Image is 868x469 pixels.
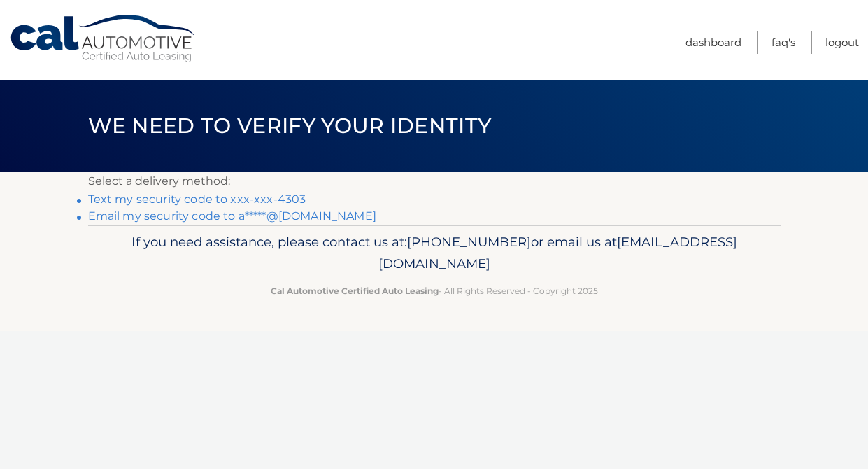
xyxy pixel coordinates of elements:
a: Logout [825,31,859,54]
a: Text my security code to xxx-xxx-4303 [88,192,306,206]
p: If you need assistance, please contact us at: or email us at [97,231,771,276]
a: Cal Automotive [9,14,198,64]
a: Email my security code to a*****@[DOMAIN_NAME] [88,209,376,223]
span: We need to verify your identity [88,113,492,139]
span: [PHONE_NUMBER] [407,234,531,250]
p: Select a delivery method: [88,171,781,191]
a: Dashboard [685,31,741,54]
p: - All Rights Reserved - Copyright 2025 [97,283,771,298]
a: FAQ's [771,31,795,54]
strong: Cal Automotive Certified Auto Leasing [271,286,439,296]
